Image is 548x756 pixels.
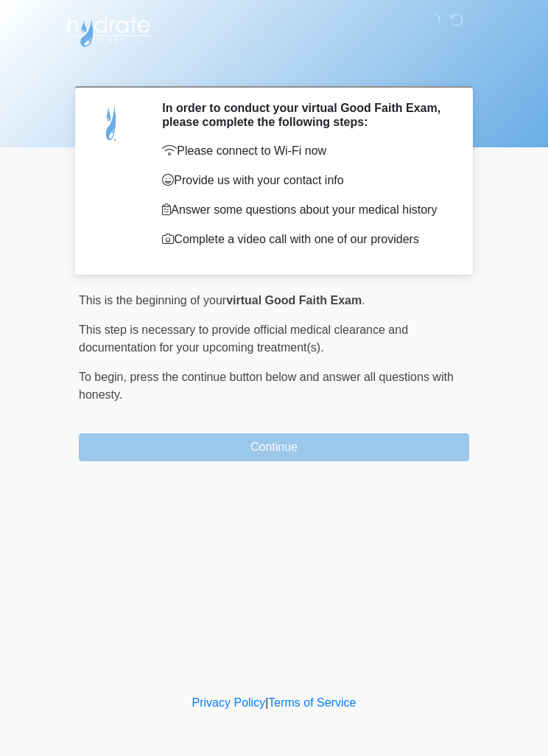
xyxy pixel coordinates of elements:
span: press the continue button below and answer all questions with honesty. [79,371,454,401]
h2: In order to conduct your virtual Good Faith Exam, please complete the following steps: [162,101,447,129]
img: Hydrate IV Bar - Chandler Logo [64,11,152,48]
span: This is the beginning of your [79,294,226,307]
a: Terms of Service [268,696,356,709]
strong: virtual Good Faith Exam [226,294,362,307]
p: Please connect to Wi-Fi now [162,142,447,160]
span: . [362,294,365,307]
h1: ‎ ‎ [68,53,480,80]
img: Agent Avatar [90,101,134,145]
p: Provide us with your contact info [162,172,447,189]
span: This step is necessary to provide official medical clearance and documentation for your upcoming ... [79,323,408,354]
a: Privacy Policy [192,696,266,709]
p: Answer some questions about your medical history [162,201,447,219]
p: Complete a video call with one of our providers [162,231,447,248]
span: To begin, [79,371,130,383]
a: | [265,696,268,709]
button: Continue [79,433,469,461]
